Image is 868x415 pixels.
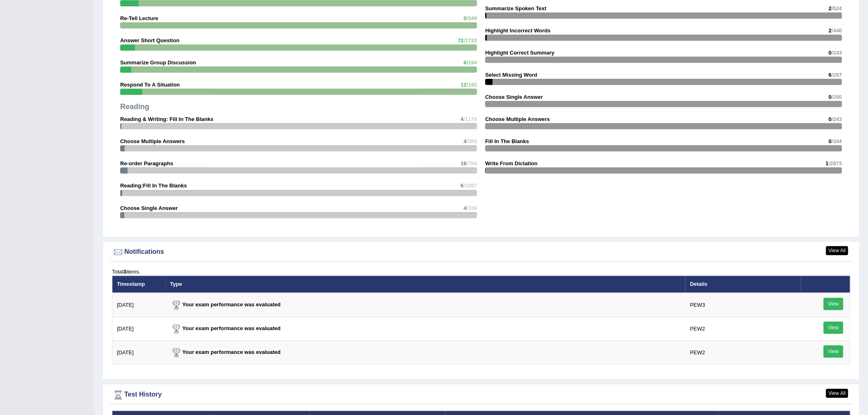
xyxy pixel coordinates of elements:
span: /784 [467,160,477,166]
strong: Your exam performance was evaluated [170,301,281,308]
span: /344 [832,138,842,144]
strong: Select Missing Word [485,72,537,78]
strong: Choose Multiple Answers [485,116,550,122]
span: /192 [467,82,477,88]
span: 0 [829,116,831,122]
strong: Choose Single Answer [485,94,543,100]
span: /1097 [464,182,477,189]
span: /243 [832,50,842,56]
td: PEW3 [685,293,801,317]
span: /549 [467,15,477,21]
span: /287 [832,72,842,78]
strong: Reading & Writing: Fill In The Blanks [120,116,213,122]
a: View All [826,389,848,398]
span: 4 [464,138,466,144]
th: Timestamp [112,276,166,293]
strong: Re-Tell Lecture [120,15,158,21]
span: /305 [467,138,477,144]
strong: Write From Dictation [485,160,538,166]
strong: Your exam performance was evaluated [170,349,281,355]
strong: Highlight Correct Summary [485,50,555,56]
strong: Reading:Fill In The Blanks [120,182,187,189]
td: PEW2 [685,317,801,341]
span: 72 [458,37,464,43]
div: Total items. [112,268,850,276]
strong: Summarize Group Discussion [120,59,196,66]
span: 1 [826,160,829,166]
div: Notifications [112,246,850,258]
th: Details [685,276,801,293]
span: 6 [829,72,831,78]
th: Type [166,276,686,293]
strong: Choose Multiple Answers [120,138,185,144]
span: /2873 [829,160,842,166]
strong: Answer Short Question [120,37,179,43]
strong: Respond To A Situation [120,82,180,88]
span: /250 [832,94,842,100]
span: /194 [467,59,477,66]
span: 4 [461,116,464,122]
a: View [824,298,843,310]
a: View [824,345,843,358]
span: 16 [461,160,466,166]
span: 0 [829,50,831,56]
strong: Summarize Spoken Text [485,5,546,11]
strong: Choose Single Answer [120,205,178,211]
span: 12 [461,82,466,88]
span: 4 [464,205,466,211]
strong: Re-order Paragraphs [120,160,173,166]
span: 0 [829,94,831,100]
span: 0 [464,15,466,21]
td: PEW2 [685,341,801,365]
a: View [824,322,843,334]
span: /243 [832,116,842,122]
span: 6 [461,182,464,189]
span: 6 [464,59,466,66]
a: View All [826,246,848,255]
strong: Fill In The Blanks [485,138,529,144]
div: Test History [112,389,850,401]
strong: Reading [120,103,149,111]
span: /1176 [464,116,477,122]
span: 0 [829,138,831,144]
span: 2 [829,27,831,34]
td: [DATE] [112,341,166,365]
strong: Your exam performance was evaluated [170,325,281,331]
strong: Highlight Incorrect Words [485,27,550,34]
span: /1722 [464,37,477,43]
td: [DATE] [112,293,166,317]
span: 2 [829,5,831,11]
span: /336 [467,205,477,211]
b: 3 [123,269,126,275]
span: /524 [832,5,842,11]
td: [DATE] [112,317,166,341]
span: /440 [832,27,842,34]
